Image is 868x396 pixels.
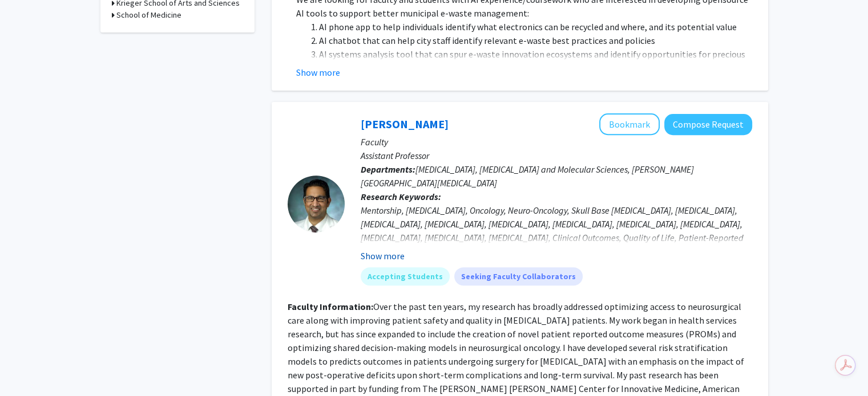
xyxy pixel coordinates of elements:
span: [MEDICAL_DATA], [MEDICAL_DATA] and Molecular Sciences, [PERSON_NAME][GEOGRAPHIC_DATA][MEDICAL_DATA] [361,164,694,189]
mat-chip: Seeking Faculty Collaborators [454,267,583,285]
b: Faculty Information: [288,301,373,312]
mat-chip: Accepting Students [361,267,450,285]
b: Departments: [361,164,415,175]
button: Compose Request to Raj Mukherjee [664,114,752,135]
li: AI chatbot that can help city staff identify relevant e-waste best practices and policies [319,34,752,47]
h3: School of Medicine [116,9,181,21]
button: Show more [296,66,340,79]
button: Add Raj Mukherjee to Bookmarks [599,113,660,135]
p: Assistant Professor [361,149,752,162]
li: AI systems analysis tool that can spur e-waste innovation ecosystems and identify opportunities f... [319,47,752,75]
b: Research Keywords: [361,191,441,202]
p: Faculty [361,135,752,149]
div: Mentorship, [MEDICAL_DATA], Oncology, Neuro-Oncology, Skull Base [MEDICAL_DATA], [MEDICAL_DATA], ... [361,203,752,285]
li: AI phone app to help individuals identify what electronics can be recycled and where, and its pot... [319,20,752,34]
button: Show more [361,249,405,263]
a: [PERSON_NAME] [361,117,449,131]
iframe: Chat [9,345,49,387]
